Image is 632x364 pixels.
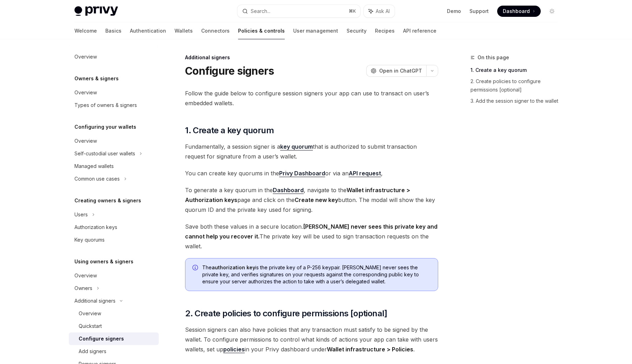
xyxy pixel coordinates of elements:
a: Authorization keys [69,221,159,234]
a: Overview [69,135,159,147]
a: Configure signers [69,332,159,345]
div: Common use cases [74,175,120,183]
div: Overview [74,53,97,61]
h5: Owners & signers [74,74,119,83]
span: To generate a key quorum in the , navigate to the page and click on the button. The modal will sh... [185,185,438,215]
svg: Info [192,265,199,272]
span: Open in ChatGPT [379,67,422,74]
div: Add signers [79,347,106,356]
a: Managed wallets [69,160,159,173]
div: Authorization keys [74,223,117,231]
a: User management [293,22,338,39]
h5: Creating owners & signers [74,196,141,205]
h5: Configuring your wallets [74,123,136,131]
img: light logo [74,6,118,16]
div: Self-custodial user wallets [74,149,135,158]
div: Overview [79,309,101,318]
div: Search... [251,7,270,15]
a: Overview [69,307,159,320]
span: Dashboard [503,8,530,15]
a: Authentication [130,22,166,39]
a: Overview [69,86,159,99]
a: Connectors [201,22,230,39]
h1: Configure signers [185,65,274,77]
div: Users [74,210,88,219]
button: Search...⌘K [237,5,360,18]
a: policies [223,346,245,353]
a: API request [349,170,381,177]
span: 2. Create policies to configure permissions [optional] [185,308,387,319]
a: Basics [105,22,121,39]
a: key quorum [280,143,313,150]
a: API reference [403,22,436,39]
div: Overview [74,137,97,145]
div: Owners [74,284,92,292]
div: Overview [74,88,97,97]
a: Welcome [74,22,97,39]
div: Key quorums [74,236,105,244]
span: On this page [478,53,509,62]
a: Wallets [175,22,193,39]
div: Managed wallets [74,162,114,170]
strong: Wallet infrastructure > Policies [327,346,413,353]
strong: authorization key [212,264,255,270]
div: Additional signers [74,297,116,305]
span: Save both these values in a secure location. The private key will be used to sign transaction req... [185,222,438,251]
a: 3. Add the session signer to the wallet [470,95,563,107]
a: Add signers [69,345,159,358]
a: Security [347,22,367,39]
h5: Using owners & signers [74,257,133,266]
div: Types of owners & signers [74,101,137,109]
div: Additional signers [185,54,438,61]
a: Types of owners & signers [69,99,159,112]
button: Ask AI [364,5,395,18]
a: Demo [447,8,461,15]
span: Fundamentally, a session signer is a that is authorized to submit transaction request for signatu... [185,142,438,161]
span: 1. Create a key quorum [185,125,274,136]
a: Policies & controls [238,22,285,39]
strong: [PERSON_NAME] never sees this private key and cannot help you recover it. [185,223,437,240]
a: Overview [69,269,159,282]
span: You can create key quorums in the or via an , [185,168,438,178]
a: Quickstart [69,320,159,332]
span: Ask AI [376,8,390,15]
div: Overview [74,271,97,280]
a: Support [469,8,489,15]
strong: Create new key [295,196,338,203]
a: Privy Dashboard [279,170,325,177]
button: Open in ChatGPT [366,65,426,77]
a: 1. Create a key quorum [470,65,563,76]
a: Dashboard [273,187,304,194]
a: Dashboard [497,6,541,17]
span: Follow the guide below to configure session signers your app can use to transact on user’s embedd... [185,88,438,108]
span: Session signers can also have policies that any transaction must satisfy to be signed by the wall... [185,325,438,354]
a: Overview [69,50,159,63]
a: 2. Create policies to configure permissions [optional] [470,76,563,95]
div: Quickstart [79,322,102,330]
span: The is the private key of a P-256 keypair. [PERSON_NAME] never sees the private key, and verifies... [202,264,431,285]
a: Key quorums [69,234,159,246]
a: Recipes [375,22,395,39]
div: Configure signers [79,335,124,343]
button: Toggle dark mode [546,6,558,17]
span: ⌘ K [349,8,356,14]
